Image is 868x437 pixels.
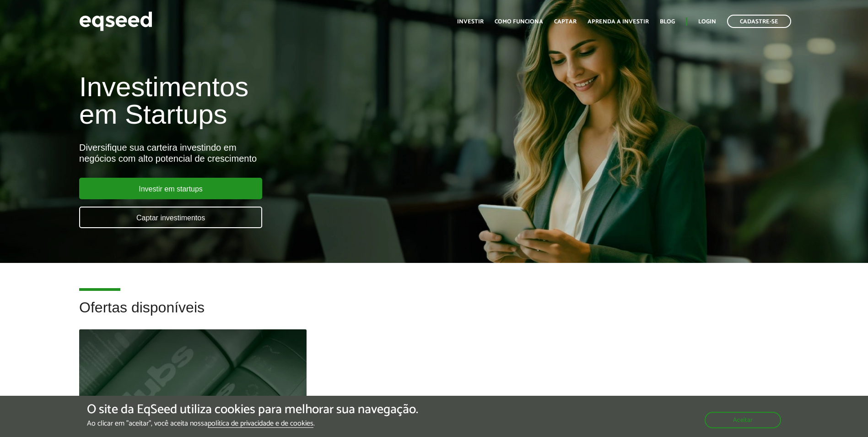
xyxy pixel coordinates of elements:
[698,19,716,25] a: Login
[87,419,418,428] p: Ao clicar em "aceitar", você aceita nossa .
[79,207,262,228] a: Captar investimentos
[79,142,500,164] div: Diversifique sua carteira investindo em negócios com alto potencial de crescimento
[727,15,791,28] a: Cadastre-se
[554,19,577,25] a: Captar
[79,300,789,329] h2: Ofertas disponíveis
[660,19,675,25] a: Blog
[457,19,484,25] a: Investir
[79,9,152,33] img: EqSeed
[588,19,649,25] a: Aprenda a investir
[495,19,543,25] a: Como funciona
[208,420,313,428] a: política de privacidade e de cookies
[87,403,418,417] h5: O site da EqSeed utiliza cookies para melhorar sua navegação.
[79,178,262,199] a: Investir em startups
[705,412,781,428] button: Aceitar
[79,73,500,128] h1: Investimentos em Startups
